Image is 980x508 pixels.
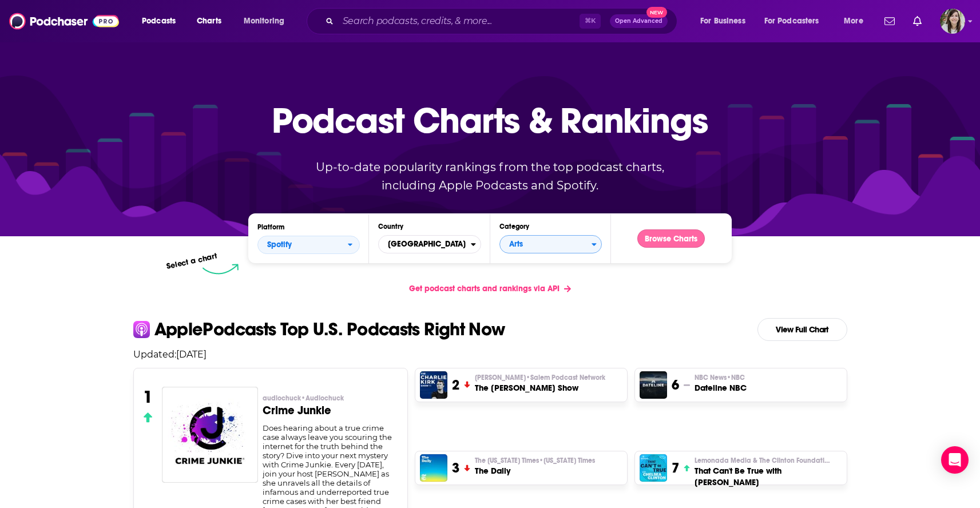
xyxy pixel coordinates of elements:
button: open menu [236,12,299,30]
img: The Charlie Kirk Show [420,371,447,399]
img: Podchaser - Follow, Share and Rate Podcasts [9,10,119,32]
img: apple Icon [133,321,150,338]
p: Podcast Charts & Rankings [272,83,708,157]
input: Search podcasts, credits, & more... [338,12,580,30]
a: Show notifications dropdown [880,11,899,31]
span: For Podcasters [764,13,819,29]
a: Charts [189,12,228,30]
span: • Salem Podcast Network [526,374,605,382]
a: audiochuck•AudiochuckCrime Junkie [263,394,398,423]
span: [GEOGRAPHIC_DATA] [379,235,470,254]
h3: 7 [672,459,679,477]
span: • Audiochuck [301,394,344,402]
p: Lemonada Media & The Clinton Foundation • Lemonada Media [695,456,842,465]
h3: 1 [143,387,153,407]
h3: The Daily [475,465,595,477]
button: open menu [134,12,191,30]
span: audiochuck [263,394,344,403]
span: Podcasts [142,13,176,29]
p: Charlie Kirk • Salem Podcast Network [475,373,605,382]
a: NBC News•NBCDateline NBC [695,373,747,394]
span: Monitoring [244,13,284,29]
span: ⌘ K [580,14,601,29]
span: For Business [700,13,745,29]
a: Get podcast charts and rankings via API [400,275,580,303]
img: That Can't Be True with Chelsea Clinton [640,454,667,482]
div: Open Intercom Messenger [941,446,969,474]
span: Lemonada Media & The Clinton Foundation [695,456,832,465]
a: Lemonada Media & The Clinton FoundationThat Can't Be True with [PERSON_NAME] [695,456,842,488]
a: Crime Junkie [162,387,258,482]
h3: The [PERSON_NAME] Show [475,382,605,394]
span: [PERSON_NAME] [475,373,605,382]
h3: 6 [672,376,679,394]
a: Show notifications dropdown [908,11,926,31]
button: Open AdvancedNew [610,14,668,28]
button: open menu [757,12,836,30]
h3: 3 [452,459,459,477]
div: Search podcasts, credits, & more... [318,8,688,34]
h3: 2 [452,376,459,394]
span: Spotify [267,241,292,249]
span: New [646,7,667,18]
p: Updated: [DATE] [124,349,856,360]
a: [PERSON_NAME]•Salem Podcast NetworkThe [PERSON_NAME] Show [475,373,605,394]
span: Get podcast charts and rankings via API [409,284,560,293]
img: Dateline NBC [640,371,667,399]
button: Show profile menu [940,9,965,34]
a: The [US_STATE] Times•[US_STATE] TimesThe Daily [475,456,595,477]
img: select arrow [203,264,239,275]
span: • NBC [727,374,745,382]
p: The New York Times • New York Times [475,456,595,465]
h3: Crime Junkie [263,405,398,416]
span: The [US_STATE] Times [475,456,595,465]
img: The Daily [420,454,447,482]
p: Select a chart [166,251,219,271]
p: audiochuck • Audiochuck [263,394,398,403]
a: View Full Chart [757,318,847,341]
p: Apple Podcasts Top U.S. Podcasts Right Now [154,320,505,339]
img: User Profile [940,9,965,34]
button: open menu [692,12,760,30]
h3: That Can't Be True with [PERSON_NAME] [695,465,842,488]
button: Browse Charts [637,229,705,248]
button: Categories [499,235,602,253]
img: Crime Junkie [162,387,258,483]
p: NBC News • NBC [695,373,747,382]
span: NBC News [695,373,745,382]
span: Logged in as devinandrade [940,9,965,34]
button: Countries [378,235,481,253]
span: More [844,13,863,29]
button: open menu [836,12,878,30]
span: Open Advanced [615,18,662,24]
span: • [US_STATE] Times [539,457,595,465]
p: Up-to-date popularity rankings from the top podcast charts, including Apple Podcasts and Spotify. [293,158,687,195]
span: Charts [197,13,221,29]
span: Arts [500,235,592,254]
h2: Platforms [257,236,360,254]
h3: Dateline NBC [695,382,747,394]
button: open menu [257,236,360,254]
